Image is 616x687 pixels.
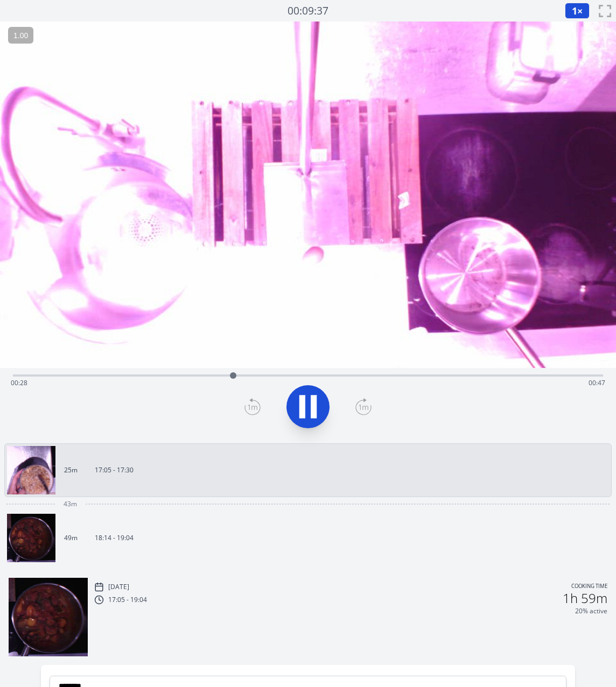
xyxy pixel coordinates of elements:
span: 00:28 [11,378,27,387]
h2: 1h 59m [563,592,607,605]
img: 250813171445_thumb.jpeg [7,514,55,562]
p: 17:05 - 19:04 [108,596,147,604]
p: 49m [64,534,78,542]
span: 43m [64,500,77,508]
span: 1 [572,4,577,17]
p: Cooking time [571,582,607,592]
a: 00:09:37 [288,3,328,19]
p: 18:14 - 19:04 [95,534,134,542]
p: 17:05 - 17:30 [95,466,134,474]
p: 25m [64,466,78,474]
span: 00:47 [589,378,605,387]
button: 1× [565,3,590,19]
img: 250813171445_thumb.jpeg [9,578,88,657]
img: 250813160503_thumb.jpeg [7,446,55,494]
p: [DATE] [108,583,129,591]
p: 20% active [575,607,607,615]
